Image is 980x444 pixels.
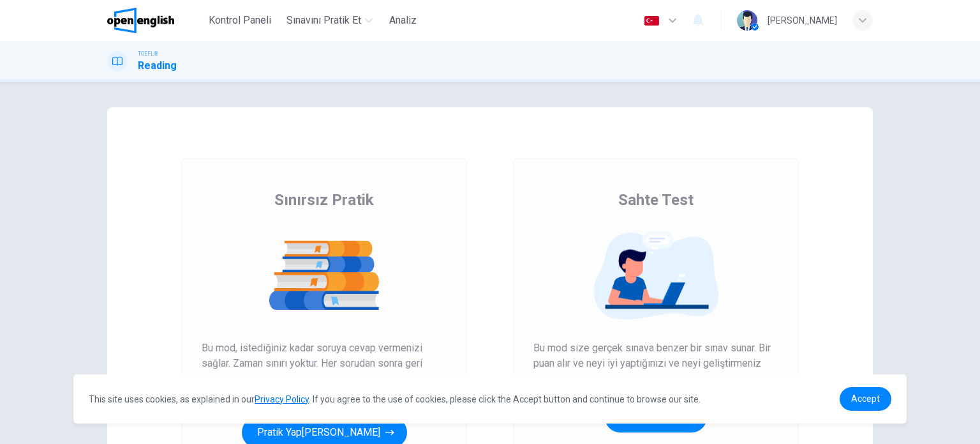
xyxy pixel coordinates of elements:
span: Analiz [389,13,417,28]
div: [PERSON_NAME] [768,13,837,28]
h1: Reading [138,58,177,73]
a: dismiss cookie message [840,387,891,411]
span: Sınavını Pratik Et [286,13,361,28]
span: Sınırsız Pratik [274,190,374,210]
span: This site uses cookies, as explained in our . If you agree to the use of cookies, please click th... [89,394,701,404]
span: Accept [851,394,880,404]
a: OpenEnglish logo [107,8,204,33]
img: tr [644,16,660,26]
span: Bu mod size gerçek sınava benzer bir sınav sunar. Bir puan alır ve neyi iyi yaptığınızı ve neyi g... [533,341,778,387]
button: Kontrol Paneli [204,9,276,32]
span: TOEFL® [138,49,158,58]
img: OpenEnglish logo [107,8,174,33]
button: Analiz [383,9,424,32]
img: Profile picture [737,10,757,31]
span: Sahte Test [618,190,694,210]
span: Bu mod, istediğiniz kadar soruya cevap vermenizi sağlar. Zaman sınırı yoktur. Her sorudan sonra g... [202,341,447,402]
span: Kontrol Paneli [209,13,271,28]
a: Privacy Policy [255,394,309,404]
button: Sınavını Pratik Et [281,9,378,32]
div: cookieconsent [73,374,907,424]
